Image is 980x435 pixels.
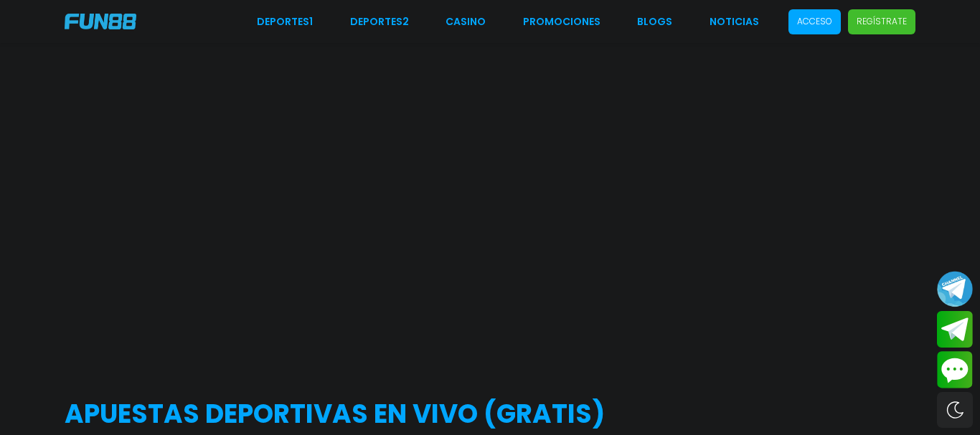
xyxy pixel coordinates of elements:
[710,14,759,29] a: NOTICIAS
[257,14,313,29] a: Deportes1
[65,14,136,29] img: Company Logo
[446,14,486,29] a: CASINO
[65,395,915,434] h2: APUESTAS DEPORTIVAS EN VIVO (gratis)
[797,15,832,28] p: Acceso
[637,14,672,29] a: BLOGS
[350,14,409,29] a: Deportes2
[937,270,973,307] button: Join telegram channel
[937,311,973,348] button: Join telegram
[937,392,973,428] div: Switch theme
[937,351,973,388] button: Contact customer service
[857,15,907,28] p: Regístrate
[523,14,600,29] a: Promociones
